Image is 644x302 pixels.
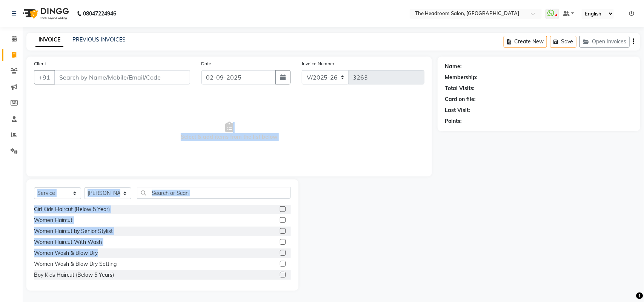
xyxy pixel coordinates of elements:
b: 08047224946 [83,3,116,24]
button: Create New [504,36,547,48]
div: Total Visits: [445,84,475,92]
div: Women Wash & Blow Dry [34,249,98,257]
div: Last Visit: [445,106,470,114]
span: Select & add items from the list below [34,94,424,169]
input: Search or Scan [137,187,291,199]
div: Women Haircut [34,216,72,224]
a: INVOICE [35,33,63,47]
button: Open Invoices [579,36,630,48]
label: Invoice Number [302,60,335,67]
div: Women Wash & Blow Dry Setting [34,260,117,268]
button: +91 [34,70,55,84]
div: Points: [445,117,462,125]
div: Women Haircut With Wash [34,238,102,246]
button: Save [550,36,576,48]
a: PREVIOUS INVOICES [72,36,126,43]
div: Girl Kids Haircut (Below 5 Year) [34,205,110,213]
input: Search by Name/Mobile/Email/Code [54,70,190,84]
div: Membership: [445,74,478,81]
div: Card on file: [445,95,476,103]
img: logo [19,3,71,24]
div: Boy Kids Haircut (Below 5 Years) [34,271,114,279]
div: Women Haircut by Senior Stylist [34,227,113,235]
label: Date [201,60,212,67]
label: Client [34,60,46,67]
div: Name: [445,63,462,71]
